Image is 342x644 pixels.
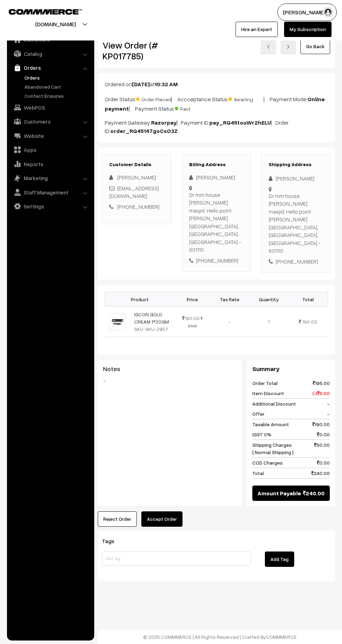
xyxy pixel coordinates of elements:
h3: Summary [252,365,330,373]
span: 50.00 [314,441,330,456]
a: Customers [9,115,92,128]
span: Total [252,469,264,477]
p: Ordered on at [105,80,328,88]
span: - [327,410,330,417]
h3: Customer Details [109,162,164,168]
div: [PHONE_NUMBER] [189,257,244,265]
span: Awaiting [229,94,263,103]
b: Razorpay [151,119,177,126]
span: 1 [268,319,270,325]
th: Quantity [249,292,288,306]
img: COMMMERCE [9,9,82,14]
button: [DOMAIN_NAME] [11,15,100,33]
a: Contact Enquires [23,92,92,99]
a: Catalog [9,47,92,60]
img: user [323,7,333,17]
span: 195.00 [313,379,330,387]
a: IGCON GOLD CREAM 1*20GM [134,311,169,325]
span: IGST 0% [252,431,272,438]
img: IGCON GOLD.jpg [109,313,126,330]
b: pay_RQ45touWr2hELU [209,119,271,126]
span: Additional Discount [252,400,296,407]
span: Amount Payable [258,489,301,497]
span: Tags [102,538,123,545]
a: Marketing [9,172,92,184]
span: Order Placed [136,94,171,103]
button: [PERSON_NAME] [277,3,337,21]
div: [PERSON_NAME] [189,173,244,182]
span: Order Total [252,379,277,387]
span: 0.00 [317,459,330,466]
input: Add Tag [102,552,251,565]
p: Order Status: | Accceptance Status: | Payment Mode: | Payment Status: [105,94,328,113]
a: Orders [23,74,92,81]
a: COMMMERCE [9,7,70,15]
a: [EMAIL_ADDRESS][DOMAIN_NAME] [109,185,159,199]
a: Website [9,129,92,142]
span: (-) 5.00 [312,390,330,397]
h3: Billing Address [189,162,244,168]
span: Shipping Charges [ Normal Shipping ] [252,441,293,456]
div: SKU: SKU-2957 [134,325,171,333]
a: Orders [9,61,92,74]
footer: © 2025 COMMMERCE | All Rights Reserved | Crafted By [98,630,342,644]
span: Offer [252,410,265,417]
div: [PERSON_NAME] [269,175,324,183]
span: Item Discount [252,390,284,397]
a: My Subscription [284,22,332,37]
span: 190.00 [302,319,317,325]
a: Abandoned Cart [23,83,92,90]
th: Product [105,292,175,306]
a: Staff Management [9,186,92,199]
img: right-arrow.png [286,45,290,49]
div: Dr mm house [PERSON_NAME] masjid, Hello point [PERSON_NAME] [GEOGRAPHIC_DATA], [GEOGRAPHIC_DATA],... [269,192,324,255]
span: COD Charges [252,459,283,466]
img: left-arrow.png [266,45,270,49]
strike: 195.00 [188,316,203,328]
h3: Shipping Address [269,162,324,168]
h2: View Order (# KP017785) [103,40,171,61]
span: Taxable Amount [252,421,289,428]
span: 240.00 [303,489,325,497]
a: Settings [9,200,92,213]
button: Add Tag [265,552,294,567]
b: 10:32 AM [155,81,178,88]
a: [PHONE_NUMBER] [117,203,159,210]
a: Apps [9,143,92,156]
a: Hire an Expert [236,22,278,37]
span: 0.00 [317,431,330,438]
h3: Notes [103,365,237,373]
a: Go Back [300,39,330,54]
button: Accept Order [141,511,183,527]
span: - [327,400,330,407]
a: COMMMERCE [266,634,297,640]
th: Total [288,292,328,306]
p: Payment Gateway: | Payment ID: | Order ID: [105,118,328,135]
span: 240.00 [311,469,330,477]
span: Paid [175,103,210,112]
th: Price [175,292,210,306]
th: Tax Rate [210,292,249,306]
blockquote: - [103,376,237,385]
div: Dr mm house [PERSON_NAME] masjid, Hello point [PERSON_NAME] [GEOGRAPHIC_DATA], [GEOGRAPHIC_DATA],... [189,191,244,254]
div: [PHONE_NUMBER] [269,258,324,266]
button: Reject Order [98,511,137,527]
td: - [210,306,249,337]
a: WebPOS [9,101,92,114]
a: Reports [9,158,92,170]
b: [DATE] [132,81,150,88]
span: 190.00 [312,421,330,428]
span: [PERSON_NAME] [117,174,156,180]
span: 190.00 [182,315,200,321]
b: order_RQ45147goCsO3Z [110,127,178,134]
